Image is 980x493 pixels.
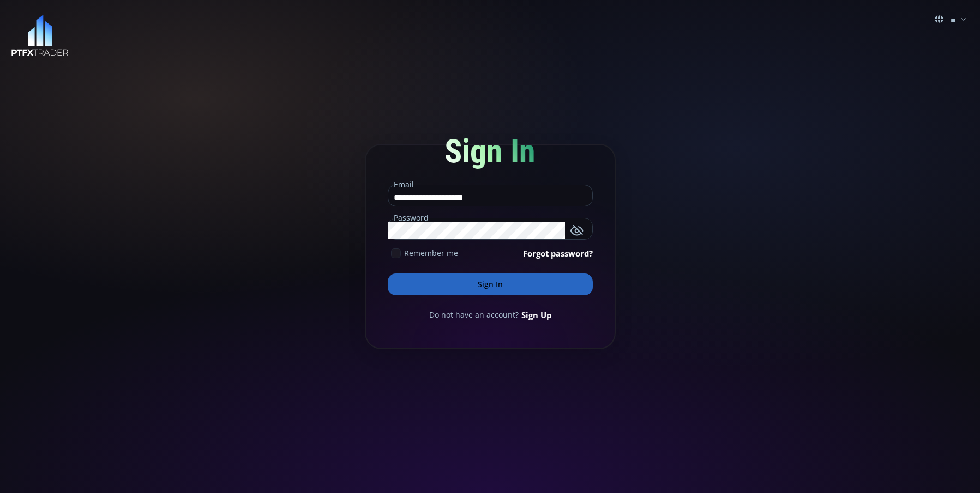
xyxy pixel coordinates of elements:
[404,247,458,259] span: Remember me
[523,247,593,259] a: Forgot password?
[388,309,593,321] div: Do not have an account?
[444,132,536,171] span: Sign In
[388,273,593,295] button: Sign In
[11,15,69,57] img: LOGO
[521,309,551,321] a: Sign Up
